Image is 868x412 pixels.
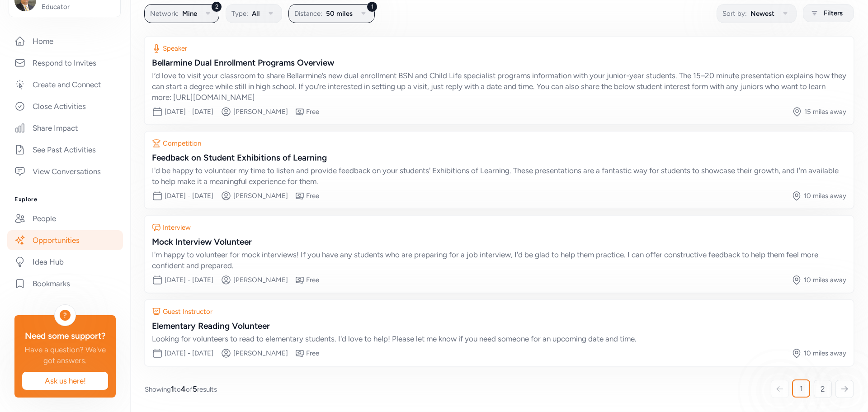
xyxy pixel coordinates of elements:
[231,8,248,19] span: Type:
[7,208,123,228] a: People
[152,236,846,248] div: Mock Interview Volunteer
[145,384,217,394] span: Showing to of results
[233,275,288,284] div: [PERSON_NAME]
[814,380,832,398] a: 2
[804,349,846,358] div: 10 miles away
[306,275,319,284] div: Free
[144,4,219,23] button: 2Network:Mine
[14,196,116,203] h3: Explore
[163,307,212,316] div: Guest Instructor
[821,384,825,394] span: 2
[306,107,319,116] div: Free
[150,8,179,19] span: Network:
[152,152,846,164] div: Feedback on Student Exhibitions of Learning
[750,8,774,19] span: Newest
[233,107,288,116] div: [PERSON_NAME]
[152,320,846,332] div: Elementary Reading Volunteer
[804,107,846,116] div: 15 miles away
[171,384,174,393] span: 1
[226,4,282,23] button: Type:All
[165,191,213,200] div: [DATE] - [DATE]
[152,57,846,69] div: Bellarmine Dual Enrollment Programs Overview
[252,8,260,19] span: All
[7,31,123,51] a: Home
[163,223,191,232] div: Interview
[7,252,123,272] a: Idea Hub
[7,230,123,250] a: Opportunities
[306,191,319,200] div: Free
[165,349,213,358] div: [DATE] - [DATE]
[824,8,843,19] span: Filters
[717,4,797,23] button: Sort by:Newest
[804,191,846,200] div: 10 miles away
[7,53,123,73] a: Respond to Invites
[152,249,846,271] div: I'm happy to volunteer for mock interviews! If you have any students who are preparing for a job ...
[60,310,71,321] div: ?
[7,96,123,116] a: Close Activities
[804,275,846,284] div: 10 miles away
[22,344,108,366] div: Have a question? We've got answers.
[288,4,375,23] button: 1Distance:50 miles
[7,274,123,294] a: Bookmarks
[22,330,108,342] div: Need some support?
[7,161,123,181] a: View Conversations
[367,1,377,12] div: 1
[326,8,353,19] span: 50 miles
[233,349,288,358] div: [PERSON_NAME]
[22,371,108,390] button: Ask us here!
[233,191,288,200] div: [PERSON_NAME]
[163,139,201,148] div: Competition
[7,118,123,138] a: Share Impact
[29,375,101,386] span: Ask us here!
[181,384,186,393] span: 4
[800,383,803,394] span: 1
[165,275,213,284] div: [DATE] - [DATE]
[163,44,187,53] div: Speaker
[42,2,115,11] span: Educator
[165,107,213,116] div: [DATE] - [DATE]
[722,8,747,19] span: Sort by:
[152,70,846,103] div: I’d love to visit your classroom to share Bellarmine’s new dual enrollment BSN and Child Life spe...
[7,140,123,160] a: See Past Activities
[7,75,123,95] a: Create and Connect
[193,384,197,393] span: 5
[211,1,222,12] div: 2
[182,8,197,19] span: Mine
[294,8,322,19] span: Distance:
[152,333,846,344] div: Looking for volunteers to read to elementary students. I'd love to help! Please let me know if yo...
[306,349,319,358] div: Free
[152,165,846,187] div: I'd be happy to volunteer my time to listen and provide feedback on your students' Exhibitions of...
